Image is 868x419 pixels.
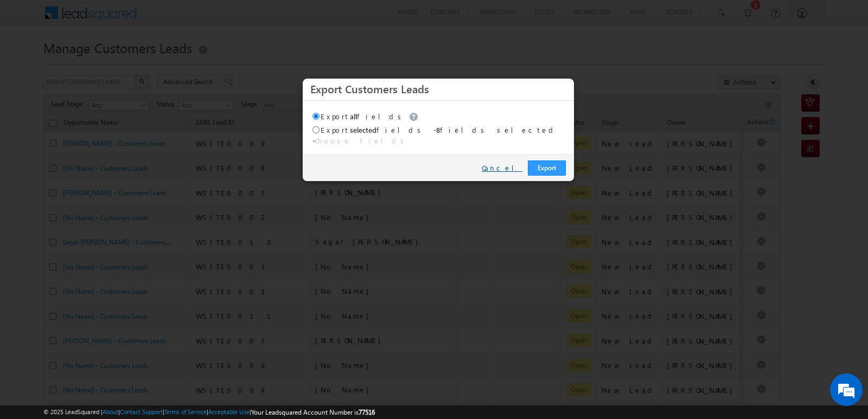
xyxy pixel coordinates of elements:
span: 77516 [359,408,375,416]
span: - fields selected [433,125,557,134]
a: Export [528,160,566,176]
textarea: Type your message and hit 'Enter' [14,100,198,325]
a: Terms of Service [164,408,207,415]
input: Exportselectedfields [312,126,320,133]
input: Exportallfields [312,113,320,120]
a: Cancel [482,163,522,173]
span: - [312,136,408,145]
span: Your Leadsquared Account Number is [251,408,375,416]
img: d_60004797649_company_0_60004797649 [18,57,46,71]
a: About [103,408,118,415]
h3: Export Customers Leads [310,79,566,98]
a: Contact Support [120,408,163,415]
a: Choose fields [315,136,408,145]
span: © 2025 LeadSquared | | | | | [43,407,375,417]
span: all [350,112,357,121]
span: selected [350,125,376,134]
em: Start Chat [148,334,197,349]
a: Acceptable Use [208,408,250,415]
div: Chat with us now [56,57,182,71]
label: Export fields [312,112,421,121]
div: Minimize live chat window [178,5,204,31]
span: 8 [436,125,440,134]
label: Export fields [312,125,425,134]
